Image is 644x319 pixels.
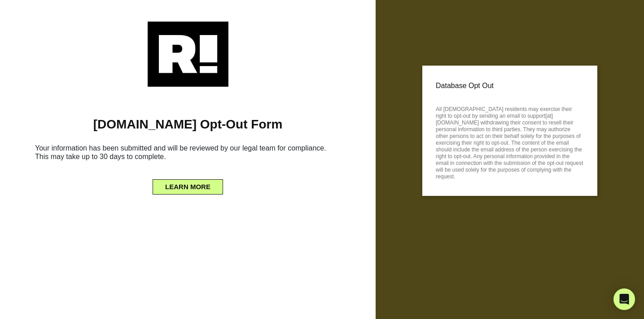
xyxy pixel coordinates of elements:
button: LEARN MORE [153,179,223,195]
a: LEARN MORE [153,181,223,188]
h6: Your information has been submitted and will be reviewed by our legal team for compliance. This m... [13,140,362,168]
p: All [DEMOGRAPHIC_DATA] residents may exercise their right to opt-out by sending an email to suppo... [436,103,584,180]
p: Database Opt Out [436,79,584,93]
h1: [DOMAIN_NAME] Opt-Out Form [13,117,362,132]
div: Open Intercom Messenger [613,288,635,310]
img: Retention.com [148,22,228,87]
